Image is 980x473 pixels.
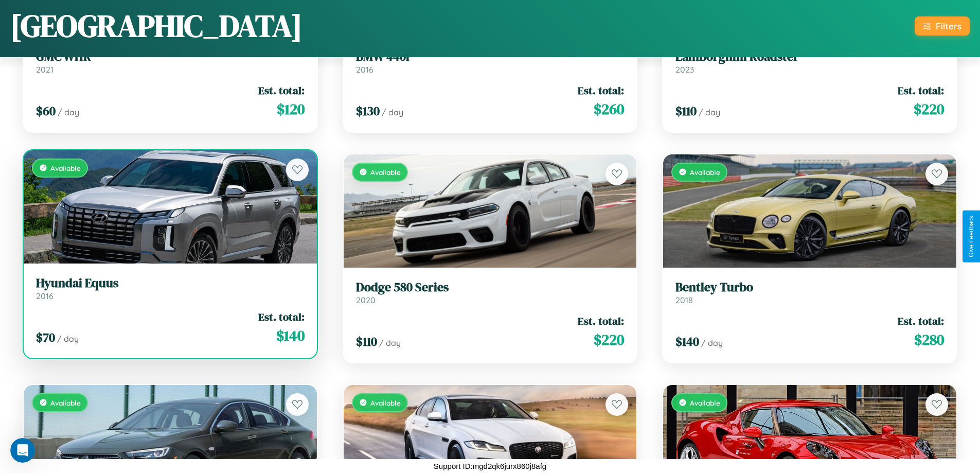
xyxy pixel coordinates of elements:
[690,168,720,177] span: Available
[356,280,625,305] a: Dodge 580 Series2020
[968,216,975,257] div: Give Feedback
[914,99,944,119] span: $ 220
[36,291,54,301] span: 2016
[36,276,305,291] h3: Hyundai Equus
[701,338,723,348] span: / day
[50,164,81,172] span: Available
[675,64,694,75] span: 2023
[675,333,699,350] span: $ 140
[50,398,81,407] span: Available
[36,64,54,75] span: 2021
[258,309,305,324] span: Est. total:
[594,329,624,350] span: $ 220
[356,49,625,64] h3: BMW 440i
[675,280,944,295] h3: Bentley Turbo
[675,102,697,119] span: $ 110
[10,5,302,47] h1: [GEOGRAPHIC_DATA]
[936,21,961,31] div: Filters
[675,295,693,305] span: 2018
[578,313,624,328] span: Est. total:
[258,83,305,98] span: Est. total:
[434,459,546,473] p: Support ID: mgd2qk6jurx860j8afg
[356,280,625,295] h3: Dodge 580 Series
[58,107,79,117] span: / day
[675,49,944,64] h3: Lamborghini Roadster
[699,107,720,117] span: / day
[36,102,56,119] span: $ 60
[690,398,720,407] span: Available
[898,83,944,98] span: Est. total:
[675,49,944,75] a: Lamborghini Roadster2023
[277,99,305,119] span: $ 120
[356,49,625,75] a: BMW 440i2016
[356,64,373,75] span: 2016
[36,49,305,75] a: GMC WHR2021
[914,329,944,350] span: $ 280
[898,313,944,328] span: Est. total:
[356,333,377,350] span: $ 110
[379,338,401,348] span: / day
[370,398,401,407] span: Available
[915,16,970,36] button: Filters
[10,438,35,463] iframe: Intercom live chat
[370,168,401,177] span: Available
[578,83,624,98] span: Est. total:
[356,102,380,119] span: $ 130
[36,49,305,64] h3: GMC WHR
[276,325,305,346] span: $ 140
[382,107,403,117] span: / day
[57,334,79,344] span: / day
[675,280,944,305] a: Bentley Turbo2018
[36,276,305,301] a: Hyundai Equus2016
[36,329,55,346] span: $ 70
[594,99,624,119] span: $ 260
[356,295,376,305] span: 2020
